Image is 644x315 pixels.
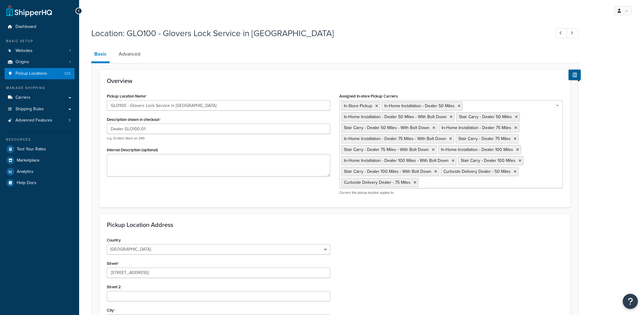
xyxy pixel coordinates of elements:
h1: Location: GLO100 - Glovers Lock Service in [GEOGRAPHIC_DATA] [91,27,544,39]
li: Advanced Features [5,115,75,126]
label: Country [107,238,121,242]
a: Help Docs [5,177,75,188]
span: Origins [16,60,29,65]
span: Stair Carry - Dealer 75 Miles [458,135,511,142]
div: Resources [5,137,75,142]
li: Websites [5,45,75,56]
h3: Overview [107,77,563,84]
a: Marketplace [5,155,75,166]
label: Assigned In-store Pickup Carriers [339,94,398,98]
span: Websites [16,48,33,53]
label: Description shown in checkout [107,117,161,122]
a: Carriers [5,92,75,103]
a: Next Record [567,28,579,38]
label: City [107,308,115,313]
li: Origins [5,56,75,68]
span: 1 [69,48,71,53]
span: In-Home Installation - Dealer 50 Miles [384,103,455,109]
span: In-Store Pickup [344,103,372,109]
span: Stair Carry - Dealer 75 Miles - With Bolt Down [344,146,429,153]
span: Analytics [17,169,33,174]
label: Pickup Location Name [107,94,147,99]
label: Street 2 [107,285,121,289]
span: Carriers [16,95,30,100]
span: 1 [69,60,71,65]
span: Stair Carry - Dealer 50 Miles - With Bolt Down [344,125,429,131]
a: Origins1 [5,56,75,68]
span: In-Home Installation - Dealer 75 Miles - With Bolt Down [344,135,446,142]
span: Marketplace [17,158,40,163]
span: In-Home Installation - Dealer 100 Miles - With Bolt Down [344,157,449,164]
span: In-Home Installation - Dealer 100 Miles [441,146,513,153]
button: Show Help Docs [569,70,581,80]
span: Stair Carry - Dealer 100 Miles - With Bolt Down [344,168,431,175]
a: Shipping Rules [5,104,75,115]
button: Open Resource Center [623,294,638,309]
span: Shipping Rules [16,107,44,112]
span: Test Your Rates [17,147,46,152]
span: In-Home Installation - Dealer 75 Miles [442,125,511,131]
p: Carriers this pickup location applies to [339,190,563,195]
span: Stair Carry - Dealer 100 Miles [461,157,516,164]
div: Basic Setup [5,39,75,44]
a: Dashboard [5,21,75,33]
span: 3 [68,118,71,123]
span: Advanced Features [16,118,52,123]
span: Help Docs [17,180,37,186]
span: Dashboard [16,24,36,29]
a: Pickup Locations325 [5,68,75,79]
a: Advanced Features3 [5,115,75,126]
label: Street [107,261,119,266]
span: In-Home Installation - Dealer 50 Miles - With Bolt Down [344,114,447,120]
span: Stair Carry - Dealer 50 Miles [459,114,512,120]
span: Curbside Delivery Dealer - 75 Miles [344,179,411,186]
a: Test Your Rates [5,144,75,155]
li: Pickup Locations [5,68,75,79]
label: Internal Description (optional) [107,148,158,152]
a: Advanced [116,47,143,61]
span: Curbside Delivery Dealer - 50 Miles [443,168,511,175]
a: Websites1 [5,45,75,56]
span: 325 [64,71,71,76]
p: e.g. Grotto's Store on 24th [107,136,330,141]
div: Manage Shipping [5,85,75,91]
h3: Pickup Location Address [107,221,563,228]
a: Previous Record [555,28,567,38]
a: Basic [91,47,110,63]
span: Pickup Locations [16,71,47,76]
a: Analytics [5,166,75,177]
